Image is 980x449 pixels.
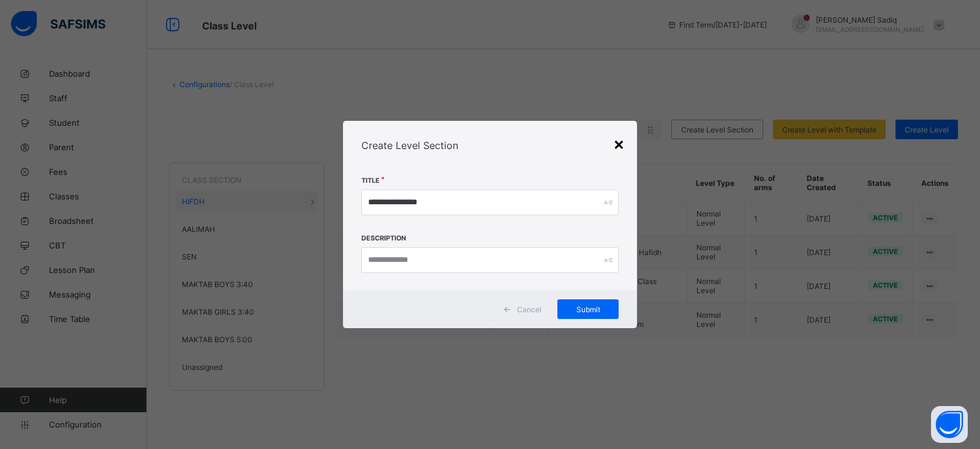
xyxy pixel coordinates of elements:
[931,406,968,443] button: Open asap
[361,234,406,242] label: Description
[361,139,458,152] span: Create Level Section
[567,305,609,314] span: Submit
[517,305,541,314] span: Cancel
[361,177,380,185] label: Title
[613,133,625,154] div: ×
